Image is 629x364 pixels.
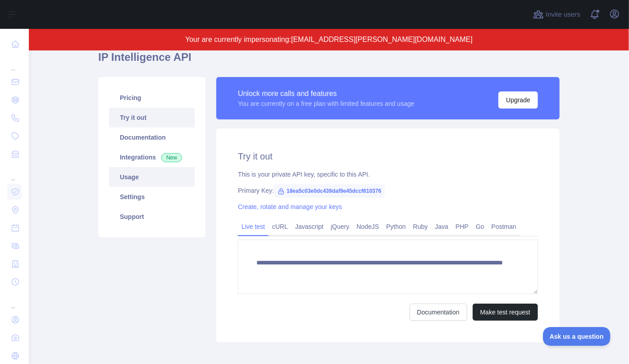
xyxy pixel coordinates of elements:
[238,88,415,99] div: Unlock more calls and features
[498,91,538,109] button: Upgrade
[292,219,327,234] a: Javascript
[473,304,538,321] button: Make test request
[109,88,195,108] a: Pricing
[432,219,452,234] a: Java
[109,108,195,127] a: Try it out
[98,50,560,72] h1: IP Intelligence API
[410,304,467,321] a: Documentation
[238,170,538,179] div: This is your private API key, specific to this API.
[383,219,410,234] a: Python
[109,147,195,167] a: Integrations New
[238,219,269,234] a: Live test
[238,99,415,108] div: You are currently on a free plan with limited features and usage
[452,219,472,234] a: PHP
[7,54,22,72] div: ...
[488,219,520,234] a: Postman
[546,9,580,20] span: Invite users
[109,127,195,147] a: Documentation
[410,219,432,234] a: Ruby
[109,167,195,187] a: Usage
[531,7,582,22] button: Invite users
[161,153,182,162] span: New
[291,36,473,43] span: [EMAIL_ADDRESS][PERSON_NAME][DOMAIN_NAME]
[543,327,611,346] iframe: Toggle Customer Support
[269,219,292,234] a: cURL
[7,292,22,310] div: ...
[238,186,538,195] div: Primary Key:
[327,219,353,234] a: jQuery
[353,219,383,234] a: NodeJS
[274,184,385,198] span: 18ea5c03e0dc439daf9e45dccf610376
[109,187,195,207] a: Settings
[109,207,195,227] a: Support
[7,164,22,182] div: ...
[238,203,342,210] a: Create, rotate and manage your keys
[472,219,488,234] a: Go
[238,150,538,163] h2: Try it out
[185,36,291,43] span: Your are currently impersonating:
